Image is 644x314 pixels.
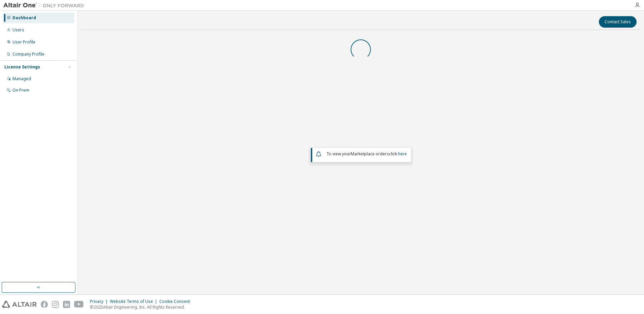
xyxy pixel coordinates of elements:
[4,64,40,70] div: License Settings
[90,304,194,310] p: © 2025 Altair Engineering, Inc. All Rights Reserved.
[12,88,29,93] div: On Prem
[599,16,637,28] button: Contact Sales
[12,52,44,57] div: Company Profile
[74,301,84,308] img: youtube.svg
[351,151,389,157] em: Marketplace orders
[12,76,31,82] div: Managed
[90,299,110,304] div: Privacy
[52,301,59,308] img: instagram.svg
[12,15,36,21] div: Dashboard
[110,299,159,304] div: Website Terms of Use
[12,39,35,45] div: User Profile
[398,151,407,157] a: here
[41,301,48,308] img: facebook.svg
[326,151,407,157] span: To view your click
[2,301,37,308] img: altair_logo.svg
[159,299,194,304] div: Cookie Consent
[3,2,88,9] img: Altair One
[12,27,24,33] div: Users
[63,301,70,308] img: linkedin.svg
